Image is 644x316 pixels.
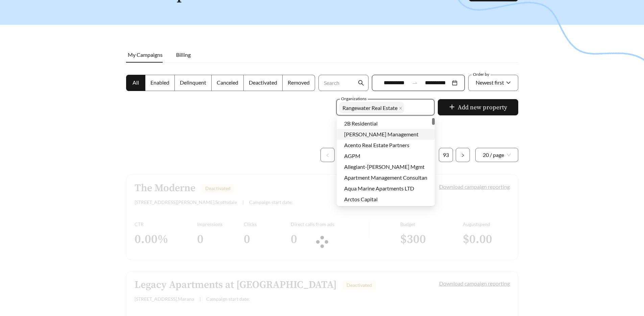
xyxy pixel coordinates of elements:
li: Previous Page [320,148,335,162]
span: All [133,79,139,86]
span: Deactivated [249,79,277,86]
span: Add new property [458,103,507,112]
a: 3 [372,148,385,162]
span: My Campaigns [128,51,163,58]
span: close [399,107,402,110]
li: 5 [405,148,419,162]
span: to [412,80,418,86]
span: Rangewater Real Estate [342,105,398,111]
a: 1 [338,148,351,162]
a: 93 [439,148,453,162]
span: 20 / page [483,148,511,162]
span: Removed [288,79,310,86]
li: Next 5 Pages [422,148,436,162]
li: 93 [439,148,453,162]
span: left [326,153,330,157]
span: ••• [422,148,436,162]
li: Next Page [456,148,470,162]
li: 3 [371,148,385,162]
li: 4 [388,148,402,162]
span: swap-right [412,80,418,86]
span: Enabled [150,79,169,86]
a: 2 [355,148,368,162]
li: 2 [354,148,368,162]
span: Delinquent [180,79,206,86]
span: Newest first [476,79,504,86]
a: 4 [388,148,402,162]
a: 5 [405,148,419,162]
div: Page Size [475,148,518,162]
span: Billing [176,51,191,58]
span: plus [449,104,455,111]
span: Canceled [217,79,238,86]
button: left [320,148,335,162]
button: right [456,148,470,162]
span: right [461,153,465,157]
span: search [358,80,364,86]
li: 1 [337,148,352,162]
button: plusAdd new property [438,99,518,115]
